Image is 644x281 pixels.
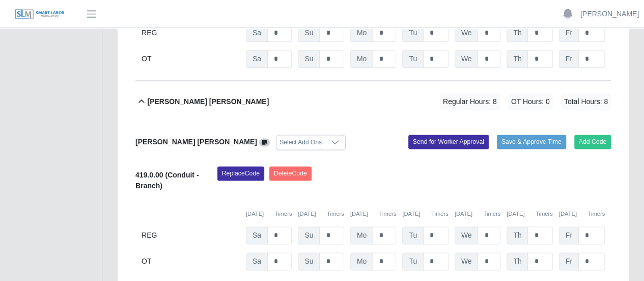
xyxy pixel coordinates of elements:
[142,24,240,42] div: REG
[587,210,605,218] button: Timers
[135,81,611,122] button: [PERSON_NAME] [PERSON_NAME] Regular Hours: 8 OT Hours: 0 Total Hours: 8
[142,252,240,270] div: OT
[217,166,264,181] button: ReplaceCode
[276,135,325,149] div: Select Add Ons
[402,24,424,42] span: Tu
[246,24,268,42] span: Sa
[142,226,240,244] div: REG
[350,210,396,218] div: [DATE]
[455,252,479,270] span: We
[14,9,65,20] img: SLM Logo
[507,252,528,270] span: Th
[559,252,579,270] span: Fr
[298,252,320,270] span: Su
[574,135,611,149] button: Add Code
[559,50,579,68] span: Fr
[408,135,489,149] button: Send for Worker Approval
[559,226,579,244] span: Fr
[507,226,528,244] span: Th
[350,252,373,270] span: Mo
[402,50,424,68] span: Tu
[259,138,270,146] a: View/Edit Notes
[298,226,320,244] span: Su
[431,210,449,218] button: Timers
[455,50,479,68] span: We
[440,93,500,110] span: Regular Hours: 8
[455,210,500,218] div: [DATE]
[379,210,396,218] button: Timers
[135,138,257,146] b: [PERSON_NAME] [PERSON_NAME]
[508,93,553,110] span: OT Hours: 0
[559,210,605,218] div: [DATE]
[402,210,448,218] div: [DATE]
[246,210,292,218] div: [DATE]
[147,96,269,107] b: [PERSON_NAME] [PERSON_NAME]
[246,226,268,244] span: Sa
[298,50,320,68] span: Su
[561,93,611,110] span: Total Hours: 8
[507,24,528,42] span: Th
[142,50,240,68] div: OT
[402,226,424,244] span: Tu
[483,210,500,218] button: Timers
[246,252,268,270] span: Sa
[559,24,579,42] span: Fr
[580,9,639,19] a: [PERSON_NAME]
[350,226,373,244] span: Mo
[350,50,373,68] span: Mo
[246,50,268,68] span: Sa
[455,226,479,244] span: We
[298,24,320,42] span: Su
[507,50,528,68] span: Th
[497,135,566,149] button: Save & Approve Time
[350,24,373,42] span: Mo
[536,210,553,218] button: Timers
[275,210,292,218] button: Timers
[298,210,344,218] div: [DATE]
[135,171,199,190] b: 419.0.00 (Conduit - Branch)
[269,166,312,181] button: DeleteCode
[327,210,344,218] button: Timers
[507,210,552,218] div: [DATE]
[402,252,424,270] span: Tu
[455,24,479,42] span: We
